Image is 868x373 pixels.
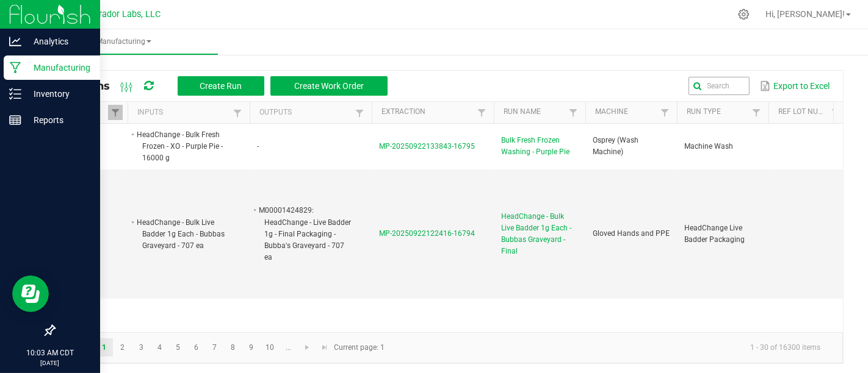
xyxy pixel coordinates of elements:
span: Osprey (Wash Machine) [593,136,638,156]
a: Page 2 [114,338,131,357]
a: ExtractionSortable [382,107,474,117]
p: Analytics [21,34,95,49]
a: Go to the last page [316,338,334,357]
a: Page 3 [132,338,150,357]
inline-svg: Inventory [9,88,21,100]
span: Hi, [PERSON_NAME]! [765,9,845,19]
inline-svg: Reports [9,114,21,126]
td: - [250,124,372,170]
div: Manage settings [736,9,751,20]
a: Filter [657,105,672,120]
span: Go to the next page [302,343,312,352]
a: Page 9 [242,338,260,357]
a: Page 10 [261,338,279,357]
a: Page 8 [224,338,242,357]
a: Ref Lot NumberSortable [778,107,828,117]
span: Create Run [200,81,242,91]
a: Run NameSortable [504,107,565,117]
span: Go to the last page [320,343,330,352]
iframe: Resource center [12,275,49,312]
a: Filter [108,105,123,120]
button: Create Run [178,76,264,96]
p: [DATE] [5,358,95,368]
span: HeadChange - Bulk Live Badder 1g Each - Bubbas Graveyard - Final [501,211,578,258]
span: Curador Labs, LLC [89,9,161,20]
span: MP-20250922122416-16794 [379,229,475,238]
p: Reports [21,113,95,127]
a: MachineSortable [595,107,657,117]
a: Filter [474,105,489,120]
a: Page 7 [206,338,223,357]
a: Page 5 [169,338,187,357]
p: Manufacturing [21,60,95,75]
span: Gloved Hands and PPE [593,229,670,238]
span: Bulk Fresh Frozen Washing - Purple Pie [501,135,578,158]
a: Filter [566,105,580,120]
a: Go to the next page [298,338,316,357]
a: Filter [828,105,843,120]
th: Outputs [250,102,372,124]
inline-svg: Manufacturing [9,62,21,74]
inline-svg: Analytics [9,35,21,48]
a: Page 4 [151,338,168,357]
a: Run TypeSortable [687,107,748,117]
th: Inputs [128,102,250,124]
kendo-pager: Current page: 1 [54,332,843,363]
li: HeadChange - Bulk Live Badder 1g Each - Bubbas Graveyard - 707 ea [135,216,231,252]
a: Manufacturing [29,29,218,55]
p: 10:03 AM CDT [5,347,95,358]
span: Manufacturing [29,37,218,47]
a: Filter [352,105,367,121]
span: MP-20250922133843-16795 [379,142,475,151]
div: All Runs [63,76,397,96]
a: Filter [749,105,764,120]
a: Page 6 [187,338,205,357]
li: M00001424829: HeadChange - Live Badder 1g - Final Packaging - Bubba's Graveyard - 707 ea [257,204,353,263]
button: Create Work Order [270,76,388,96]
span: Machine Wash [684,142,733,151]
span: HeadChange Live Badder Packaging [684,224,745,244]
a: Page 1 [95,338,113,357]
kendo-pager-info: 1 - 30 of 16300 items [392,338,830,358]
li: HeadChange - Bulk Fresh Frozen - XO - Purple Pie - 16000 g [135,129,231,165]
a: Filter [230,105,245,121]
a: Page 11 [280,338,297,357]
input: Search [689,77,750,95]
button: Export to Excel [757,76,833,96]
p: Inventory [21,87,95,101]
span: Create Work Order [294,81,364,91]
